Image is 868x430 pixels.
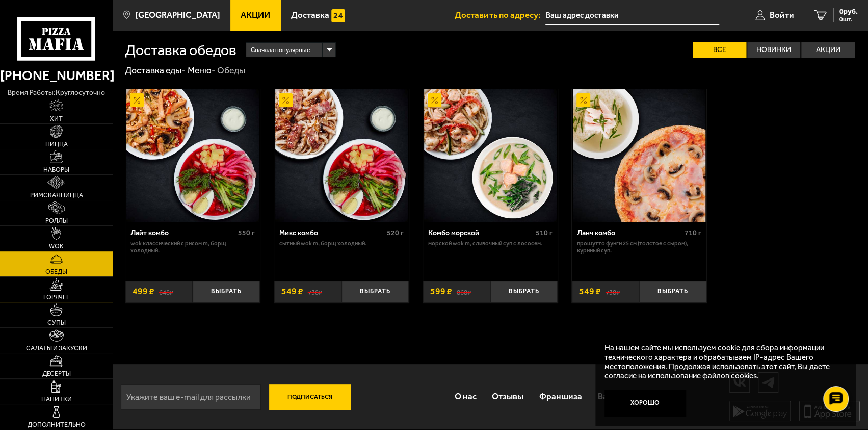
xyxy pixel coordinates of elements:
[133,287,154,296] span: 499 ₽
[331,9,345,23] img: 15daf4d41897b9f0e9f617042186c801.svg
[693,42,746,58] label: Все
[47,320,66,326] span: Супы
[455,11,545,19] span: Доставить по адресу:
[545,6,719,25] input: Ваш адрес доставки
[43,167,69,173] span: Наборы
[579,287,601,296] span: 549 ₽
[430,287,452,296] span: 599 ₽
[573,89,705,222] img: Ланч комбо
[43,294,70,301] span: Горячее
[279,93,293,107] img: Акционный
[274,89,408,222] a: АкционныйМикс комбо
[50,116,63,122] span: Хит
[577,229,682,237] div: Ланч комбо
[590,382,644,412] a: Вакансии
[281,287,303,296] span: 549 ₽
[490,281,558,302] button: Выбрать
[604,390,686,417] button: Хорошо
[45,269,67,275] span: Обеды
[576,93,590,107] img: Акционный
[125,89,259,222] a: АкционныйЛайт комбо
[135,11,220,19] span: [GEOGRAPHIC_DATA]
[130,240,255,254] p: Wok классический с рисом M, Борщ холодный.
[130,93,144,107] img: Акционный
[41,396,72,403] span: Напитки
[279,229,384,237] div: Микс комбо
[428,240,553,247] p: Морской Wok M, Сливочный суп с лососем.
[572,89,706,222] a: АкционныйЛанч комбо
[532,382,590,412] a: Франшиза
[275,89,408,222] img: Микс комбо
[839,8,858,15] span: 0 руб.
[49,243,64,250] span: WOK
[423,89,557,222] a: АкционныйКомбо морской
[188,65,216,76] a: Меню-
[308,287,322,296] s: 738 ₽
[685,229,701,237] span: 710 г
[428,229,533,237] div: Комбо морской
[604,343,840,381] p: На нашем сайте мы используем cookie для сбора информации технического характера и обрабатываем IP...
[269,384,351,410] button: Подписаться
[45,218,68,224] span: Роллы
[241,11,270,19] span: Акции
[457,287,471,296] s: 868 ₽
[28,422,86,428] span: Дополнительно
[424,89,557,222] img: Комбо морской
[125,65,186,76] a: Доставка еды-
[387,229,404,237] span: 520 г
[536,229,553,237] span: 510 г
[126,89,259,222] img: Лайт комбо
[747,42,801,58] label: Новинки
[42,371,71,377] span: Десерты
[279,240,404,247] p: Сытный Wok M, Борщ холодный.
[238,229,255,237] span: 550 г
[251,41,310,59] span: Сначала популярные
[341,281,409,302] button: Выбрать
[839,16,858,22] span: 0 шт.
[770,11,794,19] span: Войти
[639,281,706,302] button: Выбрать
[125,43,236,57] h1: Доставка обедов
[606,287,620,296] s: 738 ₽
[130,229,235,237] div: Лайт комбо
[26,345,87,352] span: Салаты и закуски
[159,287,173,296] s: 648 ₽
[577,240,701,254] p: Прошутто Фунги 25 см (толстое с сыром), Куриный суп.
[428,93,441,107] img: Акционный
[45,141,68,148] span: Пицца
[217,65,245,77] div: Обеды
[291,11,329,19] span: Доставка
[193,281,260,302] button: Выбрать
[801,42,855,58] label: Акции
[484,382,532,412] a: Отзывы
[121,384,261,410] input: Укажите ваш e-mail для рассылки
[30,192,83,199] span: Римская пицца
[446,382,484,412] a: О нас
